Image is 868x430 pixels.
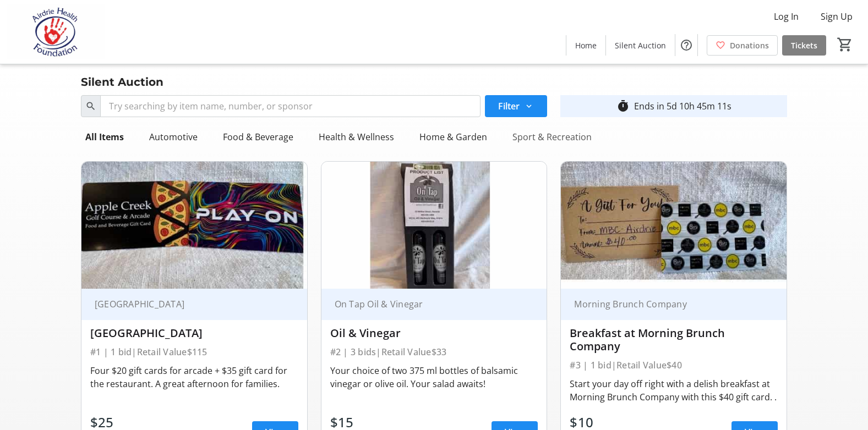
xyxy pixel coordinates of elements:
[145,126,202,148] div: Automotive
[321,162,547,289] img: Oil & Vinegar
[575,40,597,51] span: Home
[615,40,666,51] span: Silent Auction
[570,377,778,404] div: Start your day off right with a delish breakfast at Morning Brunch Company with this $40 gift car...
[330,327,538,340] div: Oil & Vinegar
[616,100,630,113] mat-icon: timer_outline
[835,35,855,54] button: Cart
[219,126,298,148] div: Food & Beverage
[791,40,817,51] span: Tickets
[314,126,398,148] div: Health & Wellness
[730,40,769,51] span: Donations
[498,100,520,113] span: Filter
[634,100,731,113] div: Ends in 5d 10h 45m 11s
[561,162,787,289] img: Breakfast at Morning Brunch Company
[570,299,765,310] div: Morning Brunch Company
[485,95,547,117] button: Filter
[90,344,298,360] div: #1 | 1 bid | Retail Value $115
[81,126,128,148] div: All Items
[570,327,778,353] div: Breakfast at Morning Brunch Company
[330,364,538,390] div: Your choice of two 375 ml bottles of balsamic vinegar or olive oil. Your salad awaits!
[774,10,799,23] span: Log In
[90,364,298,390] div: Four $20 gift cards for arcade + $35 gift card for the restaurant. A great afternoon for families.
[566,35,605,56] a: Home
[812,8,861,25] button: Sign Up
[74,73,170,91] div: Silent Auction
[821,10,853,23] span: Sign Up
[606,35,675,56] a: Silent Auction
[675,34,697,56] button: Help
[415,126,492,148] div: Home & Garden
[90,327,298,340] div: [GEOGRAPHIC_DATA]
[570,357,778,373] div: #3 | 1 bid | Retail Value $40
[765,8,807,25] button: Log In
[707,35,778,56] a: Donations
[330,299,525,310] div: On Tap Oil & Vinegar
[508,126,596,148] div: Sport & Recreation
[7,4,105,59] img: Airdrie Health Foundation's Logo
[81,162,307,289] img: Apple Creek Arcade
[100,95,481,117] input: Try searching by item name, number, or sponsor
[330,344,538,360] div: #2 | 3 bids | Retail Value $33
[782,35,826,56] a: Tickets
[90,299,285,310] div: [GEOGRAPHIC_DATA]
